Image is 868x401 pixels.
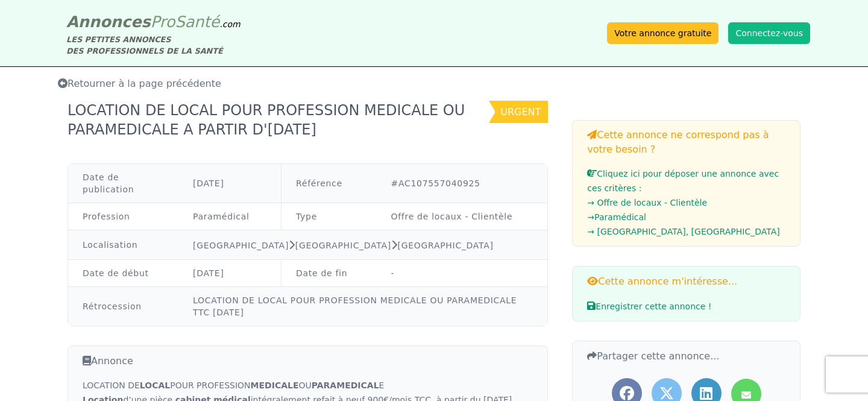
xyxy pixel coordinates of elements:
[377,260,548,287] td: -
[251,380,299,390] strong: MEDICALE
[219,19,240,29] span: .com
[58,78,221,89] span: Retourner à la page précédente
[68,260,178,287] td: Date de début
[391,212,513,221] a: Offre de locaux - Clientèle
[68,203,178,230] td: Profession
[587,210,785,224] li: → Paramédical
[68,164,178,203] td: Date de publication
[140,380,170,390] strong: LOCAL
[66,34,241,57] div: LES PETITES ANNONCES DES PROFESSIONNELS DE LA SANTÉ
[587,195,785,210] li: → Offre de locaux - Clientèle
[587,349,785,364] h3: Partager cette annonce...
[587,302,711,311] span: Enregistrer cette annonce !
[587,169,785,239] a: Cliquez ici pour déposer une annonce avec ces critères :→ Offre de locaux - Clientèle→Paramédical...
[193,241,289,250] a: [GEOGRAPHIC_DATA]
[500,106,541,118] span: urgent
[377,164,548,203] td: #AC107557040925
[728,22,810,44] button: Connectez-vous
[68,287,178,326] td: Rétrocession
[66,13,151,31] span: Annonces
[178,164,281,203] td: [DATE]
[175,13,219,31] span: Santé
[295,241,391,250] a: [GEOGRAPHIC_DATA]
[193,212,250,221] a: Paramédical
[281,164,377,203] td: Référence
[66,13,241,31] a: AnnoncesProSanté.com
[178,287,547,326] td: LOCATION DE LOCAL POUR PROFESSION MEDICALE OU PARAMEDICALE TTC [DATE]
[607,22,719,44] a: Votre annonce gratuite
[587,274,785,289] h3: Cette annonce m'intéresse...
[281,260,377,287] td: Date de fin
[178,260,281,287] td: [DATE]
[58,78,68,88] i: Retourner à la liste
[151,13,175,31] span: Pro
[587,128,785,157] h3: Cette annonce ne correspond pas à votre besoin ?
[68,101,495,139] div: LOCATION DE LOCAL POUR PROFESSION MEDICALE OU PARAMEDICALE A PARTIR D'[DATE]
[312,380,379,390] strong: PARAMEDICAL
[68,230,178,260] td: Localisation
[398,241,494,250] a: [GEOGRAPHIC_DATA]
[83,353,533,368] h3: Annonce
[587,224,785,239] li: → [GEOGRAPHIC_DATA], [GEOGRAPHIC_DATA]
[281,203,377,230] td: Type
